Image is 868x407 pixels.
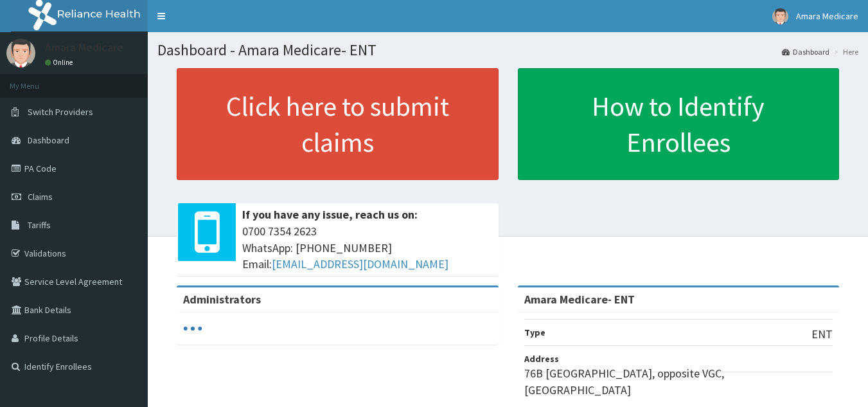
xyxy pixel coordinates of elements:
[28,134,69,146] span: Dashboard
[811,326,833,343] p: ENT
[157,42,858,59] h1: Dashboard - Amara Medicare- ENT
[782,46,829,57] a: Dashboard
[6,39,35,68] img: User Image
[524,365,833,398] p: 76B [GEOGRAPHIC_DATA], opposite VGC, [GEOGRAPHIC_DATA]
[772,8,788,24] img: User Image
[45,42,123,53] p: Amara Medicare
[28,191,53,203] span: Claims
[28,219,51,231] span: Tariffs
[518,68,840,180] a: How to Identify Enrollees
[524,353,559,365] b: Address
[183,292,261,307] b: Administrators
[242,223,492,273] span: 0700 7354 2623 WhatsApp: [PHONE_NUMBER] Email:
[177,68,499,180] a: Click here to submit claims
[272,257,448,271] a: [EMAIL_ADDRESS][DOMAIN_NAME]
[524,292,635,307] strong: Amara Medicare- ENT
[242,207,418,222] b: If you have any issue, reach us on:
[831,46,858,57] li: Here
[796,10,858,22] span: Amara Medicare
[183,319,202,338] svg: audio-loading
[45,58,76,67] a: Online
[524,327,545,338] b: Type
[28,106,93,118] span: Switch Providers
